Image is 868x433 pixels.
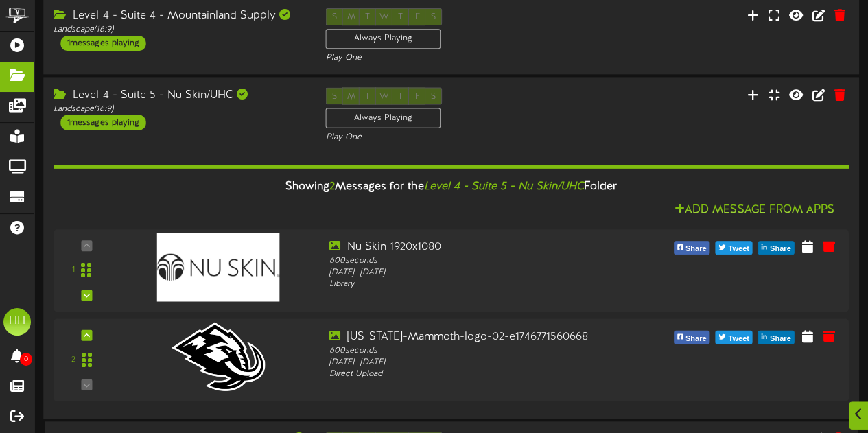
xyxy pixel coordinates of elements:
div: Always Playing [325,108,441,128]
span: Share [767,331,794,347]
div: Landscape ( 16:9 ) [54,24,305,36]
button: Tweet [715,242,752,255]
span: Share [683,331,709,347]
div: [DATE] - [DATE] [329,267,640,279]
span: 0 [20,353,32,366]
span: Share [767,242,794,257]
img: cd214c85-7bde-4856-9ba6-d0b1d54a5105.png [172,323,265,391]
div: Library [329,279,640,291]
span: Tweet [725,331,751,347]
button: Share [758,331,795,344]
div: Always Playing [325,29,441,49]
div: Play One [325,132,576,143]
div: Showing Messages for the Folder [43,172,859,202]
i: Level 4 - Suite 5 - Nu Skin/UHC [423,180,584,193]
button: Share [758,242,795,255]
div: 600 seconds [329,345,640,357]
div: Direct Upload [329,368,640,380]
div: 600 seconds [329,255,640,267]
div: 1 messages playing [60,36,145,51]
button: Share [674,331,710,344]
button: Tweet [715,331,752,344]
span: Tweet [725,242,751,257]
div: 1 messages playing [60,115,145,130]
div: Level 4 - Suite 4 - Mountainland Supply [54,8,305,24]
div: Play One [325,52,576,64]
img: 3558135c-af42-4161-b1f3-8e25d1024772.png [157,233,279,301]
div: [US_STATE]-Mammoth-logo-02-e1746771560668 [329,329,640,345]
span: Share [683,242,709,257]
button: Add Message From Apps [670,202,838,219]
div: Level 4 - Suite 5 - Nu Skin/UHC [54,88,305,104]
div: HH [3,308,31,336]
div: [DATE] - [DATE] [329,357,640,368]
span: 2 [329,180,335,193]
div: Landscape ( 16:9 ) [54,104,305,115]
button: Share [674,242,710,255]
div: Nu Skin 1920x1080 [329,239,640,255]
